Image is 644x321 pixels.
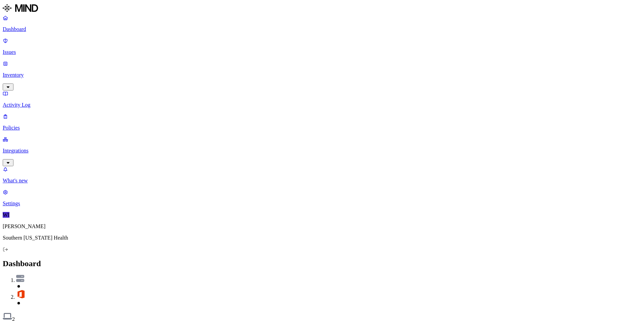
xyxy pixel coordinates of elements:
a: Integrations [3,136,641,165]
img: office-365.svg [16,289,26,299]
p: Inventory [3,72,641,78]
p: Dashboard [3,26,641,32]
img: MIND [3,3,38,13]
img: endpoint.svg [3,312,12,321]
a: What's new [3,166,641,184]
h2: Dashboard [3,259,641,268]
a: Settings [3,189,641,207]
a: Dashboard [3,15,641,32]
p: Southern [US_STATE] Health [3,235,641,241]
p: Issues [3,49,641,55]
p: What's new [3,178,641,184]
a: Activity Log [3,91,641,108]
p: Settings [3,201,641,207]
a: Issues [3,38,641,55]
a: Inventory [3,61,641,90]
img: azure-files.svg [16,275,24,282]
a: Policies [3,113,641,131]
span: WI [3,212,9,218]
p: Policies [3,125,641,131]
p: Activity Log [3,102,641,108]
p: Integrations [3,148,641,154]
a: MIND [3,3,641,15]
